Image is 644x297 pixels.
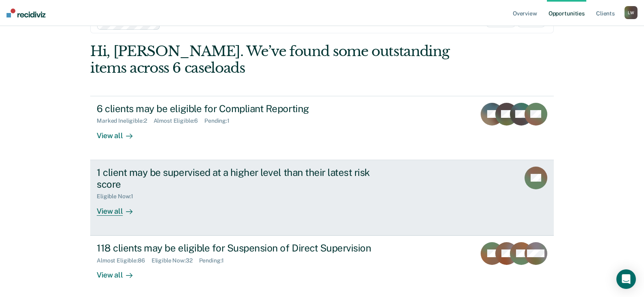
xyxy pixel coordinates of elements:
[97,193,140,200] div: Eligible Now : 1
[90,43,461,76] div: Hi, [PERSON_NAME]. We’ve found some outstanding items across 6 caseloads
[152,257,199,264] div: Eligible Now : 32
[97,257,152,264] div: Almost Eligible : 86
[97,264,142,280] div: View all
[97,124,142,140] div: View all
[154,117,205,124] div: Almost Eligible : 6
[90,160,554,236] a: 1 client may be supervised at a higher level than their latest risk scoreEligible Now:1View all
[97,117,153,124] div: Marked Ineligible : 2
[204,117,236,124] div: Pending : 1
[90,96,554,160] a: 6 clients may be eligible for Compliant ReportingMarked Ineligible:2Almost Eligible:6Pending:1Vie...
[616,269,636,289] div: Open Intercom Messenger
[7,9,46,17] img: Recidiviz
[199,257,231,264] div: Pending : 1
[624,6,637,19] div: L W
[97,242,382,254] div: 118 clients may be eligible for Suspension of Direct Supervision
[97,167,382,190] div: 1 client may be supervised at a higher level than their latest risk score
[624,6,637,19] button: LW
[97,103,382,115] div: 6 clients may be eligible for Compliant Reporting
[97,200,142,216] div: View all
